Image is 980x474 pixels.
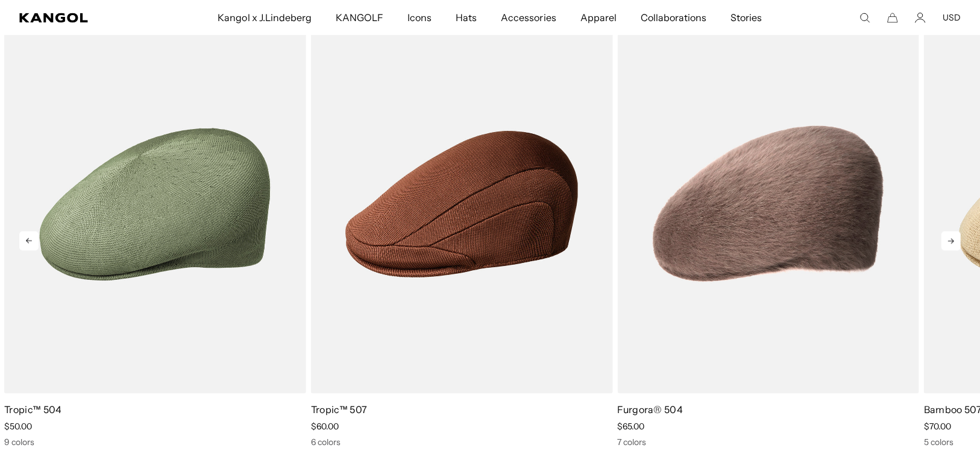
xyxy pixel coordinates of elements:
button: USD [943,12,961,23]
button: Cart [887,12,898,23]
a: Tropic™ 504 [4,403,62,416]
div: 9 colors [4,437,306,447]
img: Furgora® 504 [617,14,919,394]
span: $70.00 [924,421,951,432]
div: 6 colors [311,437,613,447]
div: 8 of 10 [612,14,919,448]
a: Kangol [19,13,143,22]
span: $50.00 [4,421,32,432]
a: Furgora® 504 [617,403,683,416]
div: 7 colors [617,437,919,447]
span: $65.00 [617,421,644,432]
a: Tropic™ 507 [311,403,368,416]
img: Tropic™ 507 [311,14,613,394]
summary: Search here [859,12,870,23]
a: Account [915,12,926,23]
img: Tropic™ 504 [4,14,306,394]
div: 7 of 10 [306,14,613,448]
span: $60.00 [311,421,339,432]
